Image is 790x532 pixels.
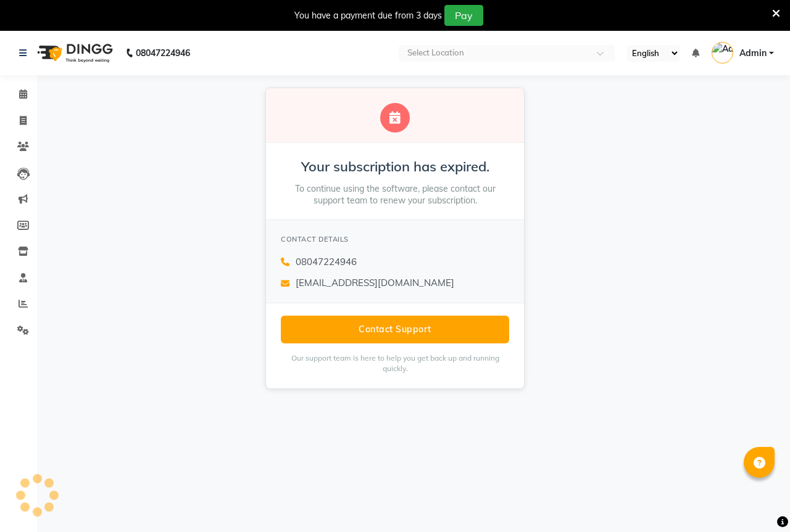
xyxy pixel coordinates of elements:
p: Our support team is here to help you get back up and running quickly. [281,353,509,374]
button: Contact Support [281,316,509,343]
h2: Your subscription has expired. [281,158,509,176]
span: CONTACT DETAILS [281,235,349,243]
div: Select Location [407,47,464,59]
span: 08047224946 [296,255,357,269]
span: Admin [739,47,767,60]
img: logo [31,36,116,70]
span: [EMAIL_ADDRESS][DOMAIN_NAME] [296,276,454,290]
b: 08047224946 [136,36,190,70]
button: Pay [444,5,483,26]
p: To continue using the software, please contact our support team to renew your subscription. [281,183,509,207]
img: Admin [712,42,733,63]
div: You have a payment due from 3 days [294,9,442,22]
